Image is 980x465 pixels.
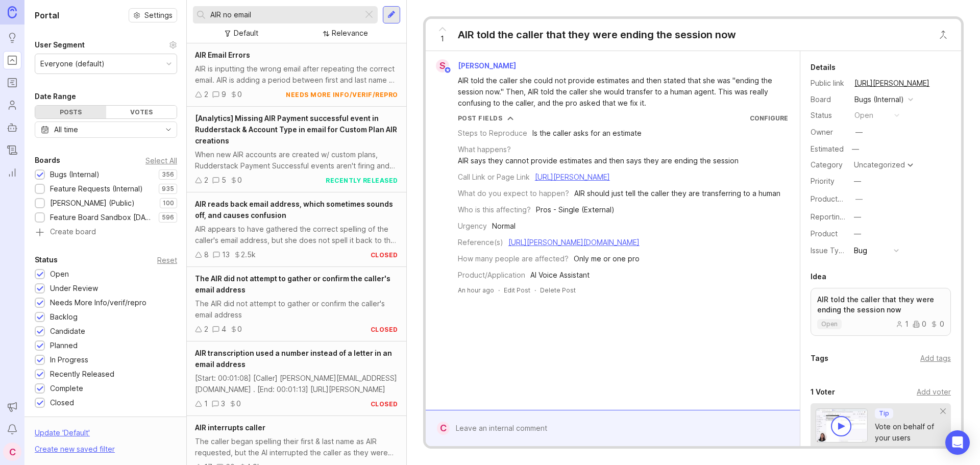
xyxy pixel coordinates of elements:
div: Bug [854,245,867,256]
div: 1 Voter [811,386,835,398]
div: open [854,110,873,121]
a: [Analytics] Missing AIR Payment successful event in Rudderstack & Account Type in email for Custo... [187,107,406,192]
div: Estimated [811,145,844,153]
a: AIR told the caller that they were ending the session nowopen100 [811,288,951,336]
div: 5 [222,175,226,186]
div: 0 [237,175,242,186]
p: AIR told the caller that they were ending the session now [817,295,944,315]
button: Post Fields [458,114,514,123]
div: Product/Application [458,270,525,281]
div: Status [811,110,846,121]
div: Normal [492,221,516,232]
div: All time [54,124,78,135]
p: 100 [163,199,174,207]
a: Roadmaps [3,74,21,92]
div: AI Voice Assistant [530,270,590,281]
div: Add voter [917,386,951,398]
div: Pros - Single (External) [536,204,615,215]
div: Update ' Default ' [35,427,90,444]
div: In Progress [50,354,88,365]
div: Recently Released [50,369,114,380]
button: Close button [933,25,953,45]
div: The AIR did not attempt to gather or confirm the caller's email address [195,298,398,321]
div: 4 [222,324,226,335]
div: — [849,142,862,156]
a: Create board [35,228,177,237]
div: · [534,286,536,295]
a: Reporting [3,163,21,182]
div: 0 [237,89,242,100]
div: 2 [204,89,208,100]
div: AIR told the caller that they were ending the session now [458,28,736,42]
div: 0 [236,398,241,409]
label: Reporting Team [811,212,865,221]
span: An hour ago [458,286,494,295]
button: Settings [129,8,177,22]
a: The AIR did not attempt to gather or confirm the caller's email addressThe AIR did not attempt to... [187,267,406,341]
div: 2 [204,324,208,335]
div: Needs More Info/verif/repro [50,297,146,308]
div: Steps to Reproduce [458,128,527,139]
span: [Analytics] Missing AIR Payment successful event in Rudderstack & Account Type in email for Custo... [195,114,397,145]
div: Reference(s) [458,237,503,248]
a: [URL][PERSON_NAME][DOMAIN_NAME] [508,238,640,247]
div: What do you expect to happen? [458,188,569,199]
div: Open [50,268,69,280]
div: closed [371,325,398,334]
div: closed [371,251,398,259]
a: Changelog [3,141,21,159]
div: Only me or one pro [574,253,640,264]
div: AIR told the caller she could not provide estimates and then stated that she was "ending the sess... [458,75,779,109]
a: Ideas [3,29,21,47]
a: S[PERSON_NAME] [430,59,524,72]
div: recently released [326,176,398,185]
div: Relevance [332,28,368,39]
div: C [3,443,21,461]
div: Open Intercom Messenger [945,430,970,455]
div: Planned [50,340,78,351]
div: [Start: 00:01:08] [Caller] [PERSON_NAME][EMAIL_ADDRESS][DOMAIN_NAME] . [End: 00:01:13] [URL][PERS... [195,373,398,395]
div: — [854,228,861,239]
div: Create new saved filter [35,444,115,455]
div: Edit Post [504,286,530,295]
div: 8 [204,249,209,260]
div: Feature Board Sandbox [DATE] [50,212,154,223]
div: When new AIR accounts are created w/ custom plans, Rudderstack Payment Successful events aren't f... [195,149,398,172]
div: 0 [913,321,926,328]
img: video-thumbnail-vote-d41b83416815613422e2ca741bf692cc.jpg [816,408,868,443]
div: User Segment [35,39,85,51]
div: Call Link or Page Link [458,172,530,183]
div: Closed [50,397,74,408]
p: 935 [162,185,174,193]
a: AIR reads back email address, which sometimes sounds off, and causes confusionAIR appears to have... [187,192,406,267]
div: Idea [811,271,826,283]
div: Who is this affecting? [458,204,531,215]
a: AIR Email ErrorsAIR is inputting the wrong email after repeating the correct email. AIR is adding... [187,43,406,107]
div: Bugs (Internal) [854,94,904,105]
div: What happens? [458,144,511,155]
a: AIR transcription used a number instead of a letter in an email address[Start: 00:01:08] [Caller]... [187,341,406,416]
label: Product [811,229,838,238]
span: Settings [144,10,173,20]
div: 13 [222,249,230,260]
div: AIR says they cannot provide estimates and then says they are ending the session [458,155,739,166]
span: AIR transcription used a number instead of a letter in an email address [195,349,392,369]
button: Notifications [3,420,21,438]
div: Delete Post [540,286,576,295]
div: S [436,59,449,72]
a: Configure [750,114,788,122]
div: AIR should just tell the caller they are transferring to a human [574,188,780,199]
div: Date Range [35,90,76,103]
a: [URL][PERSON_NAME] [851,77,933,90]
a: Autopilot [3,118,21,137]
span: AIR reads back email address, which sometimes sounds off, and causes confusion [195,200,393,219]
input: Search... [210,9,359,20]
div: Feature Requests (Internal) [50,183,143,194]
div: Public link [811,78,846,89]
div: Category [811,159,846,170]
div: Post Fields [458,114,503,123]
div: 0 [930,321,944,328]
a: [URL][PERSON_NAME] [535,173,610,181]
div: Votes [106,106,177,118]
div: 2 [204,175,208,186]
